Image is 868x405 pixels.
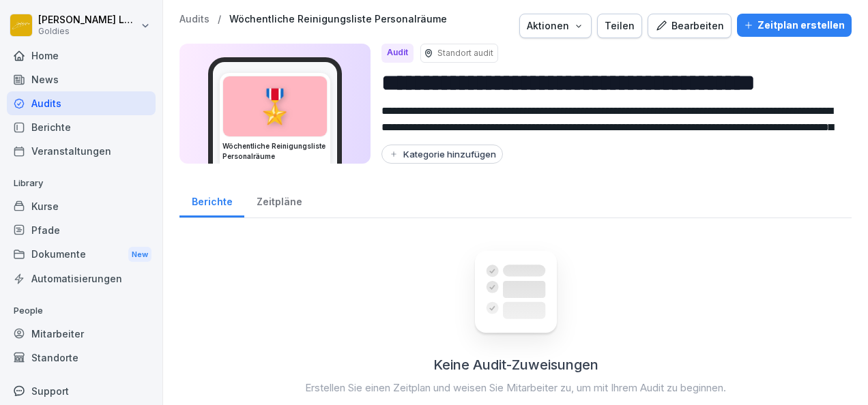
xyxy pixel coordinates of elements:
[7,218,156,242] a: Pfade
[7,139,156,163] a: Veranstaltungen
[7,242,156,267] a: DokumenteNew
[744,18,845,33] div: Zeitplan erstellen
[597,14,642,38] button: Teilen
[605,18,635,33] div: Teilen
[7,194,156,218] a: Kurse
[519,14,592,38] button: Aktionen
[7,44,156,67] a: Home
[222,141,328,162] h3: Wöchentliche Reinigungsliste Personalräume
[305,380,726,396] p: Erstellen Sie einen Zeitplan und weisen Sie Mitarbeiter zu, um mit Ihrem Audit zu beginnen.
[128,247,151,262] div: New
[179,14,209,25] a: Audits
[648,14,732,38] button: Bearbeiten
[244,183,314,217] a: Zeitpläne
[655,18,724,33] div: Bearbeiten
[7,172,156,194] p: Library
[7,346,156,370] a: Standorte
[7,91,156,115] a: Audits
[437,47,493,59] p: Standort audit
[38,27,138,36] p: Goldies
[527,18,584,33] div: Aktionen
[7,242,156,267] div: Dokumente
[433,355,598,375] h2: Keine Audit-Zuweisungen
[223,76,327,136] div: 🎖️
[388,149,496,160] div: Kategorie hinzufügen
[7,115,156,139] a: Berichte
[179,183,244,217] a: Berichte
[38,14,138,26] p: [PERSON_NAME] Loska
[7,267,156,290] a: Automatisierungen
[7,322,156,346] a: Mitarbeiter
[381,145,503,164] button: Kategorie hinzufügen
[7,379,156,403] div: Support
[7,67,156,91] a: News
[218,14,221,25] p: /
[7,300,156,322] p: People
[229,14,447,25] a: Wöchentliche Reinigungsliste Personalräume
[737,14,852,37] button: Zeitplan erstellen
[381,44,414,63] div: Audit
